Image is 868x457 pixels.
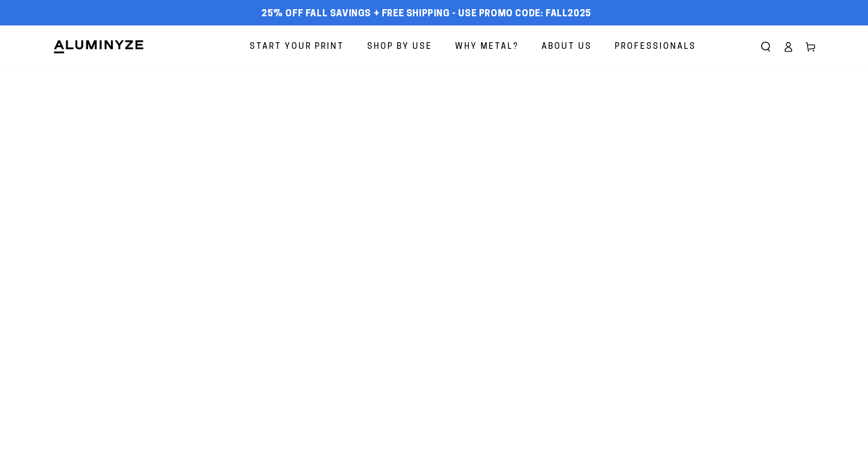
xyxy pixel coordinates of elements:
summary: Search our site [755,36,777,58]
span: Shop By Use [367,40,432,54]
span: About Us [542,40,592,54]
img: Aluminyze [53,39,144,54]
a: About Us [534,34,600,61]
a: Why Metal? [447,34,526,61]
a: Start Your Print [242,34,352,61]
a: Shop By Use [360,34,440,61]
span: 25% off FALL Savings + Free Shipping - Use Promo Code: FALL2025 [261,9,591,20]
span: Start Your Print [250,40,344,54]
span: Professionals [615,40,696,54]
span: Why Metal? [455,40,519,54]
a: Professionals [607,34,704,61]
